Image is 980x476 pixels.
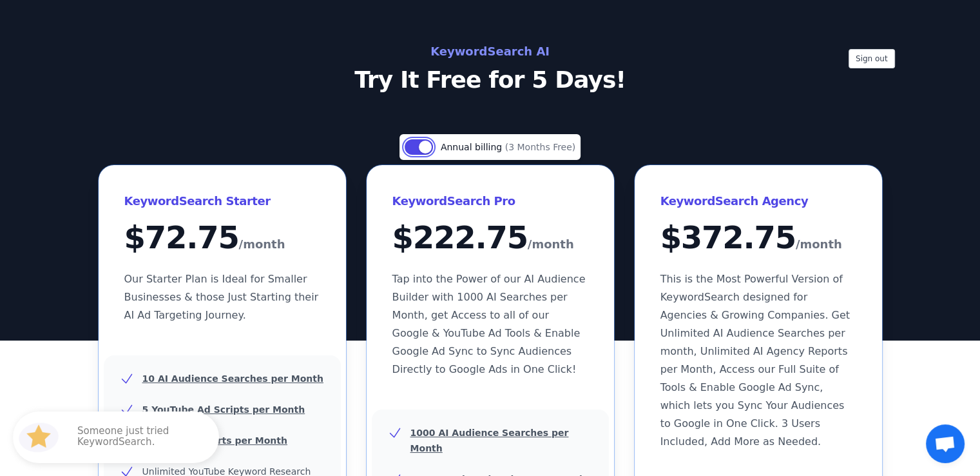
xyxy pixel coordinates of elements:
[392,222,588,255] div: $ 222.75
[142,404,305,415] u: 5 YouTube Ad Scripts per Month
[15,414,62,461] img: HubSpot
[660,273,850,448] span: This is the Most Powerful Version of KeywordSearch designed for Agencies & Growing Companies. Get...
[124,191,320,212] h3: KeywordSearch Starter
[124,222,320,255] div: $ 72.75
[77,426,206,449] p: Someone just tried KeywordSearch.
[441,142,505,152] span: Annual billing
[926,424,965,463] a: Mở cuộc trò chuyện
[410,428,569,453] u: 1000 AI Audience Searches per Month
[796,234,842,255] span: /month
[660,191,856,212] h3: KeywordSearch Agency
[849,49,895,68] button: Sign out
[124,273,319,321] span: Our Starter Plan is Ideal for Smaller Businesses & those Just Starting their AI Ad Targeting Jour...
[239,234,285,255] span: /month
[202,41,779,62] h2: KeywordSearch AI
[528,234,574,255] span: /month
[142,373,323,384] u: 10 AI Audience Searches per Month
[202,67,779,93] p: Try It Free for 5 Days!
[392,273,586,375] span: Tap into the Power of our AI Audience Builder with 1000 AI Searches per Month, get Access to all ...
[505,142,576,152] span: (3 Months Free)
[660,222,856,255] div: $ 372.75
[392,191,588,212] h3: KeywordSearch Pro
